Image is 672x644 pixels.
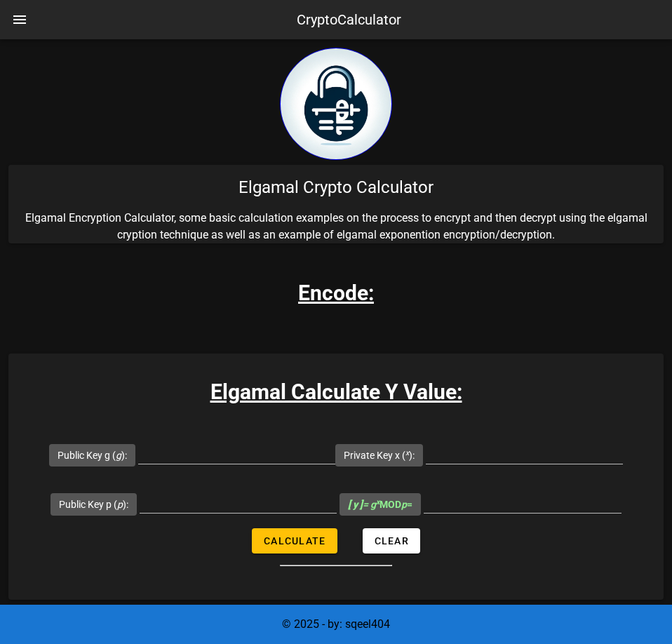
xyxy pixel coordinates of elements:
[8,165,664,210] div: Elgamal Crypto Calculator
[298,277,374,309] h3: Encode:
[280,48,392,160] img: encryption logo
[363,528,420,554] button: Clear
[344,448,415,462] label: Private Key x ( ):
[59,497,128,511] label: Public Key p ( ):
[348,499,412,510] span: MOD =
[8,376,664,408] h3: Elgamal Calculate Y Value:
[116,450,121,461] i: g
[376,497,379,507] sup: x
[297,9,401,30] div: CryptoCalculator
[3,3,36,36] button: nav-menu-toggle
[58,448,127,462] label: Public Key g ( ):
[282,617,390,631] span: © 2025 - by: sqeel404
[401,499,407,510] i: p
[348,499,379,510] i: = g
[280,149,392,163] a: home
[405,448,409,457] sup: x
[263,535,325,546] span: Calculate
[117,499,123,510] i: p
[8,210,664,243] p: Elgamal Encryption Calculator, some basic calculation examples on the process to encrypt and then...
[252,528,337,554] button: Calculate
[348,499,363,510] b: [ y ]
[374,535,409,546] span: Clear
